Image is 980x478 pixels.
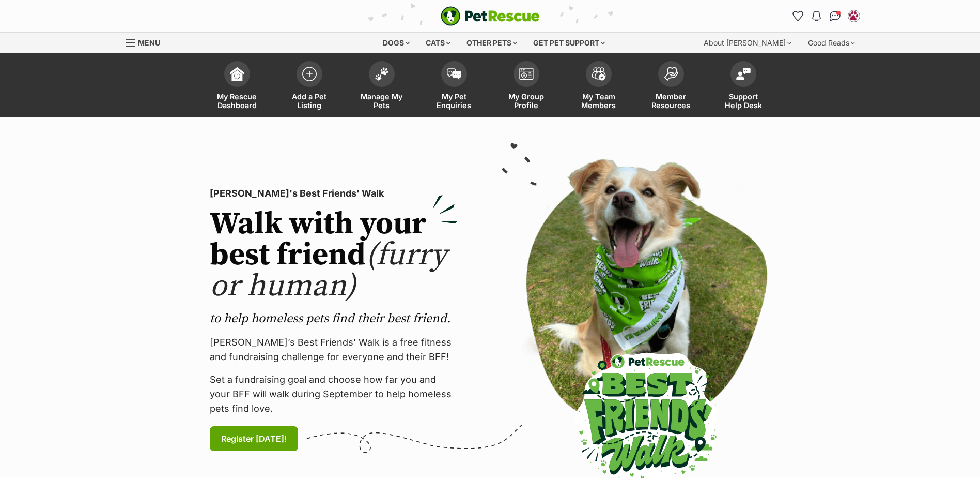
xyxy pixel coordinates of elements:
[812,11,820,21] img: notifications-46538b983faf8c2785f20acdc204bb7945ddae34d4c08c2a6579f10ce5e182be.svg
[201,56,273,117] a: My Rescue Dashboard
[575,92,622,110] span: My Team Members
[459,33,524,53] div: Other pets
[273,56,346,117] a: Add a Pet Listing
[490,56,563,117] a: My Group Profile
[696,33,799,53] div: About [PERSON_NAME]
[447,68,461,80] img: pet-enquiries-icon-7e3ad2cf08bfb03b45e93fb7055b45f3efa6380592205ae92323e6603595dc1f.svg
[827,8,844,24] a: Conversations
[302,67,317,81] img: add-pet-listing-icon-0afa8454b4691262ce3f59096e99ab1cd57d4a30225e0717b998d2c9b9846f56.svg
[126,33,167,51] a: Menu
[210,236,447,306] span: (furry or human)
[210,426,298,451] a: Register [DATE]!
[519,68,534,80] img: group-profile-icon-3fa3cf56718a62981997c0bc7e787c4b2cf8bcc04b72c1350f741eb67cf2f40e.svg
[790,8,862,24] ul: Account quick links
[441,6,540,26] a: PetRescue
[592,67,606,81] img: team-members-icon-5396bd8760b3fe7c0b43da4ab00e1e3bb1a5d9ba89233759b79545d2d3fc5d0d.svg
[375,67,389,81] img: manage-my-pets-icon-02211641906a0b7f246fdf0571729dbe1e7629f14944591b6c1af311fb30b64b.svg
[138,38,160,47] span: Menu
[221,432,287,445] span: Register [DATE]!
[376,33,417,53] div: Dogs
[210,372,458,416] p: Set a fundraising goal and choose how far you and your BFF will walk during September to help hom...
[563,56,635,117] a: My Team Members
[846,8,862,24] button: My account
[808,8,825,24] button: Notifications
[230,67,244,81] img: dashboard-icon-eb2f2d2d3e046f16d808141f083e7271f6b2e854fb5c12c21221c1fb7104beca.svg
[664,67,678,81] img: member-resources-icon-8e73f808a243e03378d46382f2149f9095a855e16c252ad45f914b54edf8863c.svg
[707,56,780,117] a: Support Help Desk
[503,92,550,110] span: My Group Profile
[346,56,418,117] a: Manage My Pets
[849,11,859,21] img: Ballarat Animal Shelter profile pic
[441,6,540,26] img: logo-e224e6f780fb5917bec1dbf3a21bbac754714ae5b6737aabdf751b685950b380.svg
[720,92,767,110] span: Support Help Desk
[210,310,458,327] p: to help homeless pets find their best friend.
[830,11,841,21] img: chat-41dd97257d64d25036548639549fe6c8038ab92f7586957e7f3b1b290dea8141.svg
[648,92,694,110] span: Member Resources
[418,33,458,53] div: Cats
[210,335,458,364] p: [PERSON_NAME]’s Best Friends' Walk is a free fitness and fundraising challenge for everyone and t...
[286,92,333,110] span: Add a Pet Listing
[526,33,612,53] div: Get pet support
[418,56,490,117] a: My Pet Enquiries
[801,33,862,53] div: Good Reads
[790,8,806,24] a: Favourites
[210,186,458,201] p: [PERSON_NAME]'s Best Friends' Walk
[359,92,405,110] span: Manage My Pets
[431,92,477,110] span: My Pet Enquiries
[635,56,707,117] a: Member Resources
[214,92,260,110] span: My Rescue Dashboard
[210,209,458,302] h2: Walk with your best friend
[736,68,751,80] img: help-desk-icon-fdf02630f3aa405de69fd3d07c3f3aa587a6932b1a1747fa1d2bba05be0121f9.svg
